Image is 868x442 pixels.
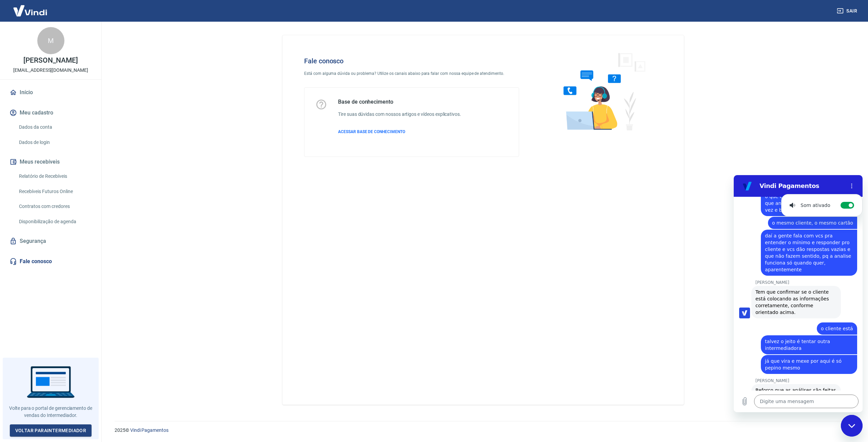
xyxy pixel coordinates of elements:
[338,99,461,105] h5: Base de conhecimento
[37,27,64,54] div: M
[130,427,169,433] a: Vindi Pagamentos
[338,129,405,134] span: ACESSAR BASE DE CONHECIMENTO
[16,199,93,213] a: Contratos com credores
[23,57,78,64] p: [PERSON_NAME]
[16,215,93,229] a: Disponibilização de agenda
[8,85,93,100] a: Início
[841,415,863,437] iframe: Botão para abrir a janela de mensagens, conversa em andamento
[835,5,860,17] button: Sair
[8,0,52,21] img: Vindi
[16,185,93,198] a: Recebíveis Futuros Online
[338,111,461,118] h6: Tire suas dúvidas com nossos artigos e vídeos explicativos.
[338,129,461,135] a: ACESSAR BASE DE CONHECIMENTO
[16,169,93,183] a: Relatório de Recebíveis
[8,105,93,120] button: Meu cadastro
[550,46,653,136] img: Fale conosco
[115,427,852,434] p: 2025 ©
[8,154,93,169] button: Meus recebíveis
[304,70,519,77] p: Está com alguma dúvida ou problema? Utilize os canais abaixo para falar com nossa equipe de atend...
[304,57,519,65] h4: Fale conosco
[16,120,93,134] a: Dados da conta
[734,175,863,412] iframe: Janela de mensagens
[13,67,88,74] p: [EMAIL_ADDRESS][DOMAIN_NAME]
[8,254,93,269] a: Fale conosco
[16,135,93,149] a: Dados de login
[8,234,93,249] a: Segurança
[10,424,92,437] a: Voltar paraIntermediador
